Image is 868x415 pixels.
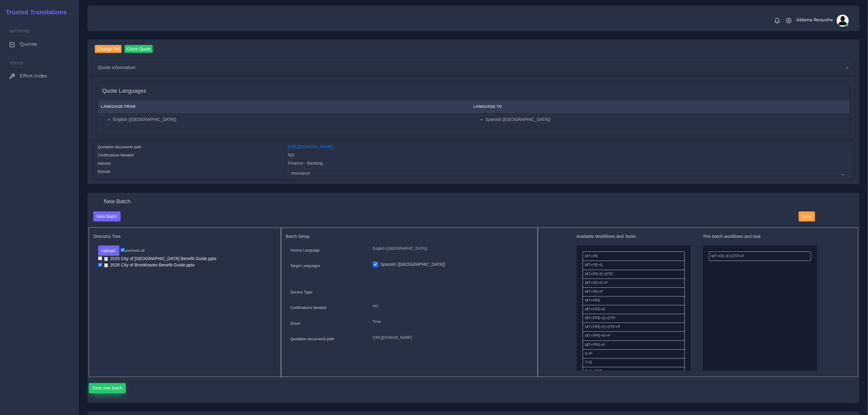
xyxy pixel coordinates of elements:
h4: New Batch [104,198,131,205]
label: Quotation documents path [290,336,334,342]
li: English ([GEOGRAPHIC_DATA]) [113,116,467,123]
h2: Trusted Translations [2,9,67,16]
button: Save new batch [89,383,126,393]
p: NO [373,303,528,310]
input: un/check all [121,248,125,252]
span: Tools [9,61,23,65]
li: MT+PE+E+P [583,279,685,288]
a: Effort Index [5,70,74,82]
label: Quotation documents path [98,144,142,150]
li: MT+PE+P [583,287,685,297]
a: Quotes [5,38,74,50]
div: NO [283,152,854,160]
div: Quote information [94,60,854,75]
span: Quotes [20,41,37,47]
li: MT+PE+E+DTP [583,270,685,279]
p: Time [373,319,528,325]
li: MT+FPE+E+DTP+P [583,323,685,332]
li: T+E [583,358,685,367]
li: MT+PE+E [583,261,685,270]
a: 2025 City of [GEOGRAPHIC_DATA] Benefit Guide.pptx [102,256,219,262]
li: MT+PE [583,252,685,261]
h5: Available Workflows and Tasks [577,234,691,239]
label: Spanish ([GEOGRAPHIC_DATA]) [380,261,445,268]
li: Spanish ([GEOGRAPHIC_DATA]) [485,116,846,123]
h5: Batch Setup [286,234,533,239]
span: Logs [802,214,811,219]
label: Service Type: [290,290,313,295]
span: Sections [9,29,29,33]
a: New Batch [93,214,121,218]
label: Source Language [290,248,320,253]
p: [URL][DOMAIN_NAME] [373,334,528,341]
label: Driver [290,321,300,326]
li: E+P [583,349,685,358]
label: Target Languages [290,263,320,269]
a: [URL][DOMAIN_NAME] [288,144,334,149]
a: Trusted Translations [2,7,67,17]
label: Industry [98,161,111,166]
span: Effort Index [20,73,47,79]
label: Certifications Needed [290,305,326,310]
p: English ([GEOGRAPHIC_DATA]) [373,245,528,252]
button: New Batch [93,211,121,222]
div: Finance - Banking [283,160,854,168]
h4: Quote Languages [102,88,146,94]
th: Language From [98,101,470,113]
li: MT+FPE+E [583,305,685,314]
button: Upload [98,245,120,256]
th: Language To [470,101,849,113]
span: Quote information [98,64,136,71]
li: MT+FPE+P [583,341,685,350]
li: MT+PE+E+DTP+P [709,252,811,261]
button: Logs [799,211,815,222]
h5: This batch workflows and task [703,234,817,239]
input: Clone Quote [125,45,153,53]
li: T+E+DTP [583,367,685,376]
input: Change PM [95,45,122,53]
label: Domain [98,169,111,174]
li: MT+FPE [583,296,685,305]
a: 2026 City of Brookhaven Benefit Guide.pptx [102,262,197,268]
img: avatar [837,15,849,27]
label: Certifications Needed [98,153,134,158]
span: Aldana Resuche [797,18,833,22]
li: MT+FPE+E+P [583,331,685,341]
li: MT+FPE+E+DTP [583,314,685,323]
h5: Directory Tree [94,234,276,239]
label: un/check all [121,248,144,253]
a: Aldana Resucheavatar [794,15,851,27]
